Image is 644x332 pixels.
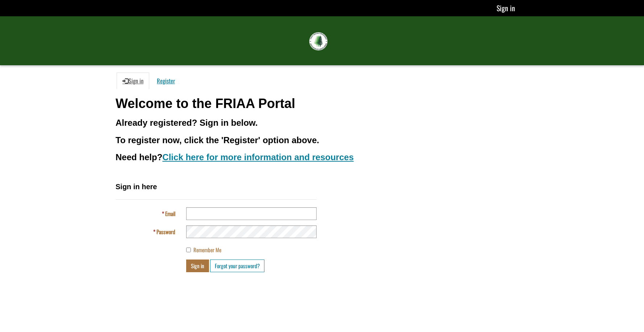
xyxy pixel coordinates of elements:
h3: To register now, click the 'Register' option above. [116,136,528,145]
span: Password [156,228,175,236]
a: Click here for more information and resources [162,152,354,162]
a: Sign in [117,72,149,89]
h3: Already registered? Sign in below. [116,118,528,128]
input: Remember Me [186,248,191,252]
a: Register [151,72,181,89]
a: Forgot your password? [210,260,264,272]
span: Sign in here [116,183,157,191]
button: Sign in [186,260,209,272]
a: Sign in [497,3,515,13]
span: Email [165,209,175,217]
h1: Welcome to the FRIAA Portal [116,96,528,111]
span: Remember Me [193,246,221,254]
img: FRIAA Submissions Portal [309,32,327,50]
h3: Need help? [116,153,528,162]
